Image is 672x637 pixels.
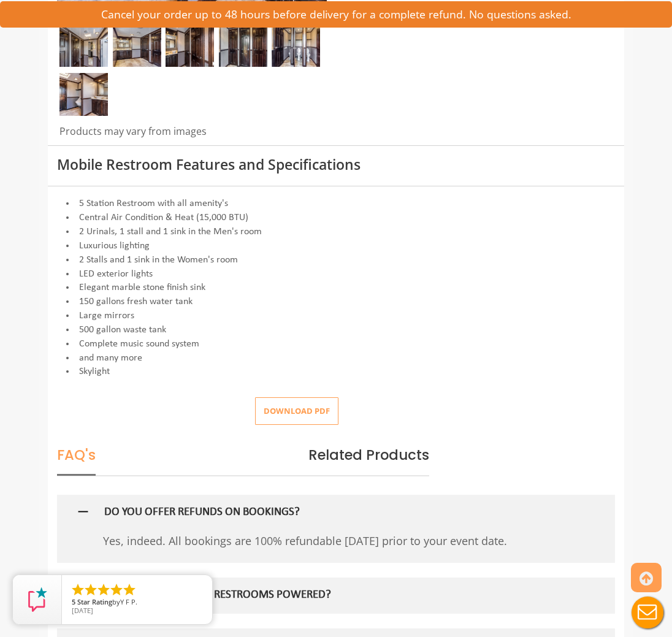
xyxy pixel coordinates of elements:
p: Yes, indeed. All bookings are 100% refundable [DATE] prior to your event date. [103,530,551,552]
li: Elegant marble stone finish sink [57,281,615,295]
li: 2 Urinals, 1 stall and 1 sink in the Men's room [57,225,615,239]
li: LED exterior lights [57,267,615,281]
span: Star Rating [77,597,112,606]
img: Restroom Trailer [59,24,108,67]
li:  [96,582,111,597]
span: [DATE] [72,606,93,615]
button: Download pdf [255,397,338,425]
li:  [109,582,124,597]
img: minus icon sign [75,504,91,519]
span: FAQ's [57,445,96,476]
img: Review Rating [25,587,50,612]
li: Central Air Condition & Heat (15,000 BTU) [57,211,615,225]
span: 5 [72,597,75,606]
img: Restroom Trailer [219,24,267,67]
li: 150 gallons fresh water tank [57,295,615,309]
li: Skylight [57,365,615,379]
h5: HOW ARE THE MOBILE RESTROOMS POWERED? [104,589,535,602]
li: 2 Stalls and 1 sink in the Women's room [57,253,615,267]
li:  [122,582,137,597]
button: Live Chat [623,588,672,637]
h5: DO YOU OFFER REFUNDS ON BOOKINGS? [104,506,535,519]
li: Complete music sound system [57,337,615,351]
img: Restroom Trailer [166,24,214,67]
img: Restroom Trailer [272,24,320,67]
li:  [83,582,98,597]
div: Products may vary from images [57,124,327,145]
li: 5 Station Restroom with all amenity's [57,197,615,211]
span: Related Products [308,445,429,465]
a: Download pdf [245,405,338,416]
span: by [72,598,202,607]
span: Y F P. [120,597,137,606]
li:  [71,582,85,597]
img: Restroom trailer rental [113,24,161,67]
h3: Mobile Restroom Features and Specifications [57,157,615,172]
li: and many more [57,351,615,365]
li: Large mirrors [57,309,615,323]
img: Restroom Trailer [59,73,108,116]
li: Luxurious lighting [57,239,615,253]
li: 500 gallon waste tank [57,323,615,337]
